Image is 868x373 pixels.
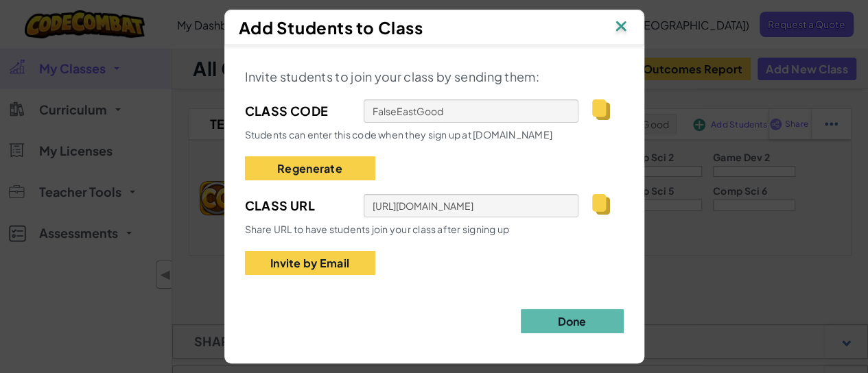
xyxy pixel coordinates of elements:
[245,128,553,141] span: Students can enter this code when they sign up at [DOMAIN_NAME]
[245,251,375,275] button: Invite by Email
[245,223,510,235] span: Share URL to have students join your class after signing up
[592,194,609,215] img: IconCopy.svg
[592,99,609,120] img: IconCopy.svg
[521,309,624,333] button: Done
[245,195,350,216] span: Class Url
[245,156,375,180] button: Regenerate
[245,101,350,121] span: Class Code
[245,69,539,84] span: Invite students to join your class by sending them:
